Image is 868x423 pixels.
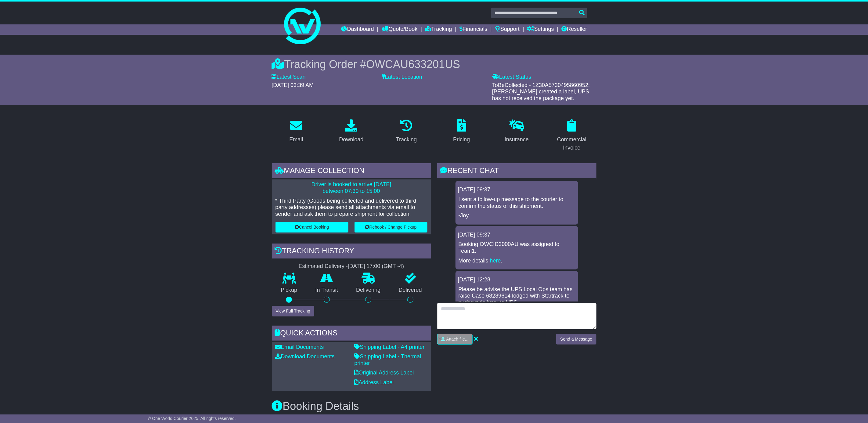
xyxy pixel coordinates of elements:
label: Latest Location [382,74,422,81]
a: Shipping Label - Thermal printer [355,353,421,366]
a: Tracking [425,24,452,35]
a: Email Documents [276,344,324,350]
span: [DATE] 03:39 AM [272,82,314,88]
a: Download [335,117,367,146]
div: Tracking [396,136,417,144]
p: More details: . [459,258,575,264]
div: Tracking history [272,244,431,260]
p: In Transit [306,287,347,294]
div: [DATE] 09:37 [458,186,576,193]
p: * Third Party (Goods being collected and delivered to third party addresses) please send all atta... [276,198,427,218]
div: Estimated Delivery - [272,263,431,270]
h3: Booking Details [272,400,596,412]
div: Commercial Invoice [551,136,592,152]
div: RECENT CHAT [437,163,596,180]
a: Download Documents [276,353,335,360]
a: Settings [527,24,554,35]
p: Driver is booked to arrive [DATE] between 07:30 to 15:00 [276,181,427,194]
label: Latest Scan [272,74,306,81]
a: Shipping Label - A4 printer [355,344,425,350]
a: Support [495,24,520,35]
a: here [490,258,501,264]
button: Send a Message [556,334,596,345]
a: Email [285,117,307,146]
a: Dashboard [341,24,374,35]
div: Download [339,136,363,144]
a: Tracking [392,117,421,146]
span: © One World Courier 2025. All rights reserved. [148,416,236,421]
a: Address Label [355,379,394,385]
p: Please be advise the UPS Local Ops team has raise Case 68289614 lodged with Startrack to pushout ... [459,286,575,313]
label: Latest Status [492,74,531,81]
a: Financials [459,24,487,35]
div: Quick Actions [272,326,431,342]
p: Booking OWCID3000AU was assigned to Team1. [459,241,575,254]
p: I sent a follow-up message to the courier to confirm the status of this shipment. [459,196,575,209]
div: [DATE] 09:37 [458,232,576,238]
div: Manage collection [272,163,431,180]
a: Quote/Book [381,24,417,35]
p: Delivered [390,287,431,294]
p: Delivering [347,287,390,294]
div: Pricing [453,136,470,144]
a: Reseller [561,24,587,35]
div: [DATE] 12:28 [458,277,576,283]
button: View Full Tracking [272,306,314,316]
a: Pricing [449,117,474,146]
div: Email [289,136,303,144]
p: -Joy [459,212,575,219]
a: Insurance [501,117,533,146]
button: Rebook / Change Pickup [355,222,427,233]
p: Pickup [272,287,307,294]
div: [DATE] 17:00 (GMT -4) [348,263,404,270]
a: Original Address Label [355,370,414,376]
div: Tracking Order # [272,58,596,71]
span: OWCAU633201US [366,58,460,70]
button: Cancel Booking [276,222,348,233]
a: Commercial Invoice [547,117,596,154]
span: ToBeCollected - 1Z30A5730495860952: [PERSON_NAME] created a label, UPS has not received the packa... [492,82,590,101]
div: Insurance [505,136,529,144]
